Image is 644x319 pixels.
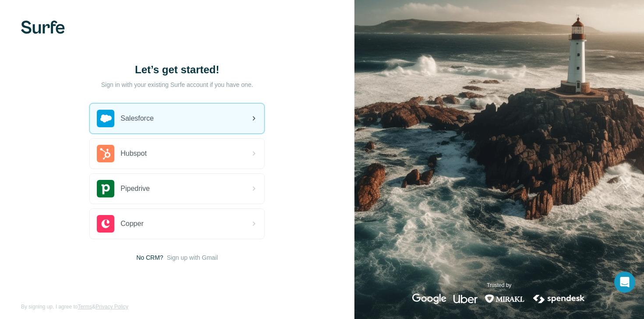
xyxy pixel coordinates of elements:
span: By signing up, I agree to & [21,303,128,311]
img: uber's logo [453,294,478,304]
span: Salesforce [120,113,154,124]
img: copper's logo [97,215,114,233]
a: Privacy Policy [96,304,128,310]
img: google's logo [412,294,446,304]
h1: Let’s get started! [89,63,265,77]
img: salesforce's logo [97,110,114,127]
span: Hubspot [120,148,147,159]
div: Open Intercom Messenger [614,272,635,293]
img: spendesk's logo [532,294,586,304]
a: Terms [78,304,92,310]
button: Sign up with Gmail [167,253,218,262]
span: Copper [120,219,143,229]
img: mirakl's logo [485,294,525,304]
span: Pipedrive [120,183,150,194]
img: Surfe's logo [21,21,65,34]
p: Trusted by [487,281,511,289]
img: pipedrive's logo [97,180,114,197]
span: No CRM? [136,253,163,262]
p: Sign in with your existing Surfe account if you have one. [101,80,253,89]
img: hubspot's logo [97,145,114,162]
